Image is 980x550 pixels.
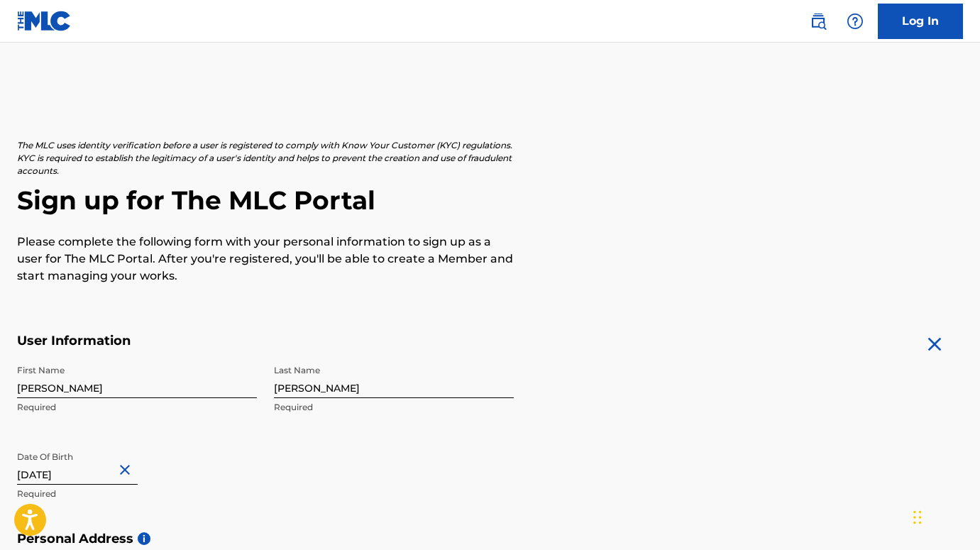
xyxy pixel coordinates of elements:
h2: Sign up for The MLC Portal [17,185,963,216]
h5: Personal Address [17,531,963,547]
p: The MLC uses identity verification before a user is registered to comply with Know Your Customer ... [17,139,514,177]
div: Drag [913,496,922,539]
a: Log In [878,4,963,39]
img: MLC Logo [17,11,72,31]
img: help [847,13,864,30]
p: Required [17,488,257,500]
button: Close [116,449,138,492]
span: i [138,532,150,545]
a: Public Search [804,7,832,35]
h5: User Information [17,333,514,349]
p: Required [17,401,257,414]
img: search [810,13,827,30]
iframe: Chat Widget [909,482,980,550]
div: Help [841,7,869,35]
p: Required [274,401,514,414]
p: Please complete the following form with your personal information to sign up as a user for The ML... [17,233,514,285]
img: close [923,333,946,356]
